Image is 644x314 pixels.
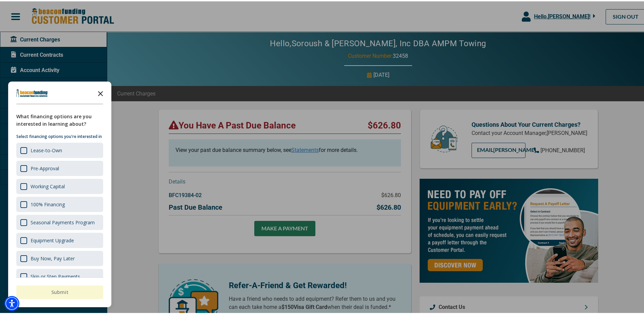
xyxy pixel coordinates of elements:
[31,236,74,242] div: Equipment Upgrade
[16,284,103,298] button: Submit
[31,164,59,170] div: Pre-Approval
[16,88,48,96] img: Company logo
[31,182,65,188] div: Working Capital
[16,141,103,157] div: Lease-to-Own
[16,159,103,175] div: Pre-Approval
[94,85,107,99] button: Close the survey
[8,80,111,306] div: Survey
[16,177,103,193] div: Working Capital
[31,272,80,278] div: Skip or Step Payments
[16,213,103,229] div: Seasonal Payments Program
[16,267,103,283] div: Skip or Step Payments
[16,231,103,247] div: Equipment Upgrade
[16,132,103,139] p: Select financing options you're interested in
[16,249,103,265] div: Buy Now, Pay Later
[31,218,95,224] div: Seasonal Payments Program
[4,295,19,310] div: Accessibility Menu
[31,200,65,206] div: 100% Financing
[16,111,103,126] div: What financing options are you interested in learning about?
[16,195,103,211] div: 100% Financing
[31,146,62,152] div: Lease-to-Own
[31,254,75,260] div: Buy Now, Pay Later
